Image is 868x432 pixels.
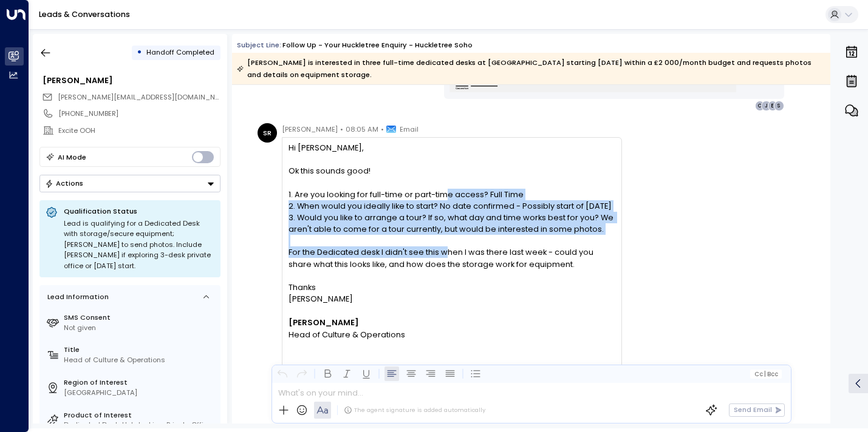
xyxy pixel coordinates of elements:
span: Cc Bcc [754,371,777,377]
label: SMS Consent [64,312,216,323]
div: [PERSON_NAME] is interested in three full-time dedicated desks at [GEOGRAPHIC_DATA] starting [DAT... [237,56,824,81]
a: Leads & Conversations [39,9,130,19]
div: Ok this sounds good! [289,165,616,177]
div: The agent signature is added automatically [344,406,485,414]
div: Hi [PERSON_NAME], [289,142,616,154]
div: Head of Culture & Operations [64,355,216,365]
span: • [381,123,384,135]
div: Thanks [289,282,616,293]
button: Redo [294,366,309,381]
span: 2. When would you ideally like to start? No date confirmed - Possibly start of [DATE] [289,200,612,212]
div: For the Dedicated desk I didn't see this when I was there last week - could you share what this l... [289,246,616,269]
label: Product of Interest [64,410,216,420]
div: Button group with a nested menu [39,175,220,192]
span: sami@exciteooh.com [58,92,220,103]
div: [PERSON_NAME] [289,293,616,305]
div: E [768,101,777,110]
span: • [340,123,343,135]
div: [PERSON_NAME] [43,75,220,86]
div: Actions [45,179,83,187]
div: [GEOGRAPHIC_DATA] [64,388,216,398]
div: • [137,44,142,61]
div: Not given [64,323,216,333]
span: Subject Line: [237,40,281,50]
p: Qualification Status [64,206,214,216]
div: C [755,101,765,110]
b: [PERSON_NAME] [289,317,359,328]
button: Actions [39,175,220,192]
div: S [774,101,784,110]
span: [PERSON_NAME][EMAIL_ADDRESS][DOMAIN_NAME] [58,92,232,102]
div: Excite OOH [58,126,220,136]
span: | [764,371,765,377]
div: Lead is qualifying for a Dedicated Desk with storage/secure equipment; [PERSON_NAME] to send phot... [64,218,214,272]
div: SR [258,123,277,143]
button: Cc|Bcc [750,370,782,379]
label: Title [64,345,216,355]
div: Follow up - Your Huckletree Enquiry - Huckletree Soho [282,40,473,50]
span: Email [400,123,419,135]
span: Handoff Completed [146,47,214,57]
div: [PHONE_NUMBER] [58,109,220,119]
div: Lead Information [44,292,109,302]
p: Head of Culture & Operations [289,329,616,341]
span: 08:05 AM [346,123,378,135]
div: 1. Are you looking for full-time or part-time access? Full Time 3. Would you like to arrange a to... [289,189,616,235]
div: J [761,101,771,110]
div: Dedicated Desk, Hot desking, Private Office [64,420,216,430]
label: Region of Interest [64,377,216,388]
div: AI Mode [58,151,86,163]
button: Undo [275,366,289,381]
span: [PERSON_NAME] [282,123,338,135]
